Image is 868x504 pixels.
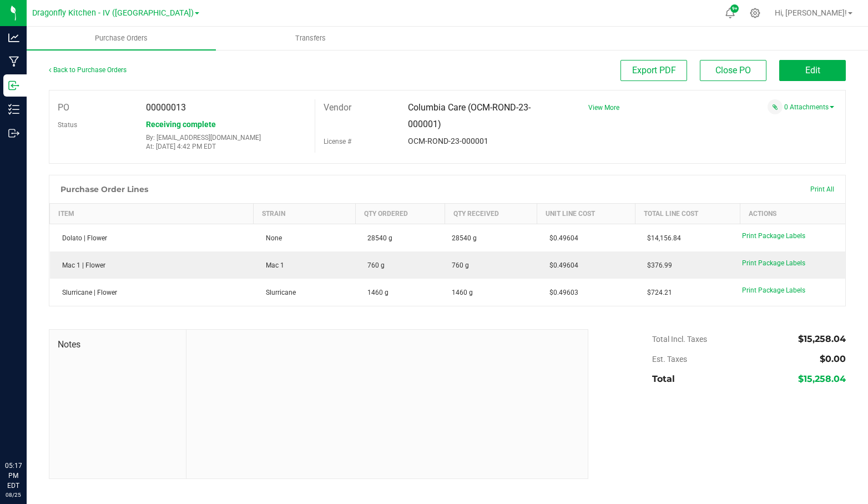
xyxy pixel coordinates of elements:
[732,7,737,11] span: 9+
[700,60,766,81] button: Close PO
[798,374,846,384] span: $15,258.04
[216,27,405,50] a: Transfers
[362,289,388,296] span: 1460 g
[355,204,445,224] th: Qty Ordered
[652,374,675,384] span: Total
[362,261,385,269] span: 760 g
[280,33,341,43] span: Transfers
[146,134,306,142] p: By: [EMAIL_ADDRESS][DOMAIN_NAME]
[146,102,186,113] span: 00000013
[805,65,820,75] span: Edit
[58,117,77,133] label: Status
[715,65,751,75] span: Close PO
[57,260,247,270] div: Mac 1 | Flower
[254,204,356,224] th: Strain
[635,204,740,224] th: Total Line Cost
[146,120,216,129] span: Receiving complete
[632,65,676,75] span: Export PDF
[652,355,687,364] span: Est. Taxes
[742,286,805,294] span: Print Package Labels
[60,185,148,194] h1: Purchase Order Lines
[260,234,282,242] span: None
[620,60,687,81] button: Export PDF
[798,334,846,344] span: $15,258.04
[779,60,846,81] button: Edit
[642,234,681,242] span: $14,156.84
[49,66,127,74] a: Back to Purchase Orders
[544,289,578,296] span: $0.49603
[408,102,531,129] span: Columbia Care (OCM-ROND-23-000001)
[445,204,537,224] th: Qty Received
[33,414,46,427] iframe: Resource center unread badge
[8,80,19,91] inline-svg: Inbound
[775,8,847,17] span: Hi, [PERSON_NAME]!
[58,99,69,116] label: PO
[58,338,178,351] span: Notes
[740,204,845,224] th: Actions
[544,234,578,242] span: $0.49604
[57,233,247,243] div: Dolato | Flower
[50,204,254,224] th: Item
[768,99,783,114] span: Attach a document
[8,56,19,67] inline-svg: Manufacturing
[8,128,19,139] inline-svg: Outbound
[452,233,477,243] span: 28540 g
[5,491,22,499] p: 08/25
[8,32,19,43] inline-svg: Analytics
[146,143,306,150] p: At: [DATE] 4:42 PM EDT
[742,259,805,267] span: Print Package Labels
[742,232,805,240] span: Print Package Labels
[642,261,672,269] span: $376.99
[784,103,834,111] a: 0 Attachments
[810,185,834,193] span: Print All
[8,104,19,115] inline-svg: Inventory
[260,289,296,296] span: Slurricane
[537,204,635,224] th: Unit Line Cost
[588,104,619,112] a: View More
[452,260,469,270] span: 760 g
[452,288,473,298] span: 1460 g
[32,8,194,18] span: Dragonfly Kitchen - IV ([GEOGRAPHIC_DATA])
[362,234,392,242] span: 28540 g
[5,461,22,491] p: 05:17 PM EDT
[408,137,488,145] span: OCM-ROND-23-000001
[80,33,163,43] span: Purchase Orders
[748,8,762,18] div: Manage settings
[642,289,672,296] span: $724.21
[324,99,351,116] label: Vendor
[324,133,351,150] label: License #
[57,288,247,298] div: Slurricane | Flower
[544,261,578,269] span: $0.49604
[260,261,284,269] span: Mac 1
[11,415,44,448] iframe: Resource center
[820,354,846,364] span: $0.00
[652,335,707,344] span: Total Incl. Taxes
[27,27,216,50] a: Purchase Orders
